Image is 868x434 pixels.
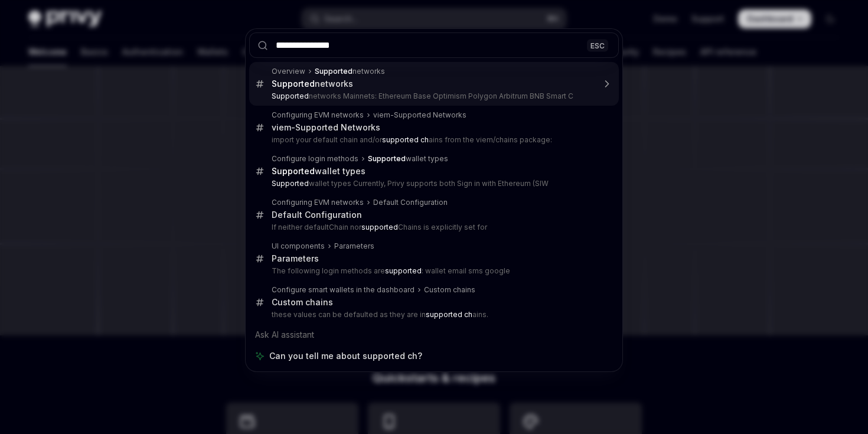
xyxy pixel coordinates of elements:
p: import your default chain and/or ains from the viem/chains package: [272,135,594,145]
p: The following login methods are : wallet email sms google [272,266,594,276]
b: Supported [272,166,315,176]
div: wallet types [272,166,366,177]
div: Overview [272,67,305,76]
div: Configuring EVM networks [272,198,364,207]
b: Supported [315,67,353,76]
div: UI components [272,242,325,251]
div: viem-Supported Networks [373,110,466,120]
p: wallet types Currently, Privy supports both Sign in with Ethereum (SIW [272,179,594,188]
div: Custom chains [272,297,333,308]
b: Supported [272,92,309,100]
p: If neither defaultChain nor Chains is explicitly set for [272,223,594,232]
p: these values can be defaulted as they are in ains. [272,310,594,319]
b: supported [361,223,398,231]
span: Can you tell me about supported ch? [269,350,422,362]
div: viem-Supported Networks [272,122,380,133]
div: Ask AI assistant [249,324,619,345]
div: ESC [587,39,608,51]
b: supported ch [382,135,429,144]
div: networks [315,67,385,76]
b: supported [385,266,422,275]
div: wallet types [368,154,448,164]
b: Supported [368,154,406,163]
b: supported ch [426,310,472,319]
div: Configure login methods [272,154,358,164]
div: Default Configuration [373,198,448,207]
b: Supported [272,179,309,188]
div: Configuring EVM networks [272,110,364,120]
b: Supported [272,79,315,89]
p: networks Mainnets: Ethereum Base Optimism Polygon Arbitrum BNB Smart C [272,92,594,101]
div: networks [272,79,353,89]
div: Configure smart wallets in the dashboard [272,285,415,295]
div: Default Configuration [272,210,362,220]
div: Custom chains [424,285,475,295]
div: Parameters [334,242,374,251]
div: Parameters [272,253,319,264]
